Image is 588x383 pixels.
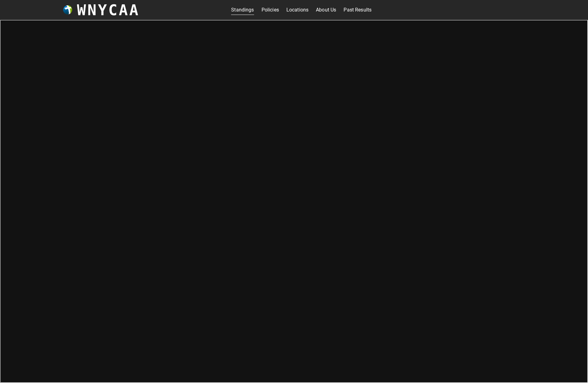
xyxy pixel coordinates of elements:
a: Standings [231,5,254,15]
a: Locations [286,5,308,15]
a: About Us [316,5,336,15]
img: wnycaaBall.png [63,5,72,15]
a: Policies [262,5,279,15]
a: Past Results [344,5,371,15]
h3: WNYCAA [77,1,140,19]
